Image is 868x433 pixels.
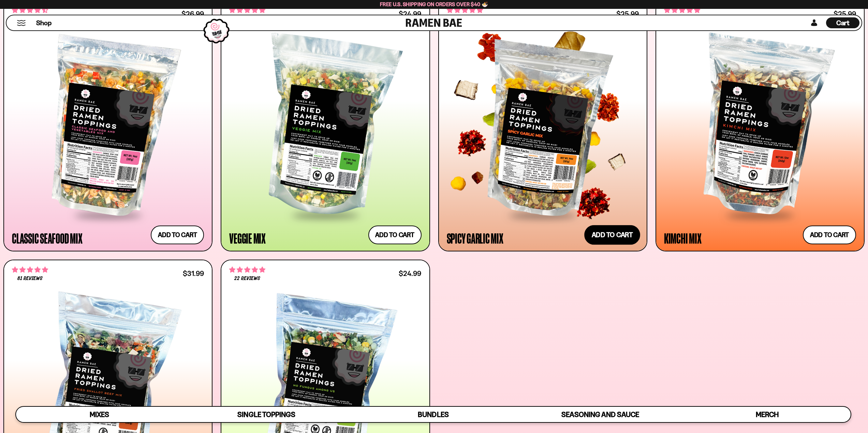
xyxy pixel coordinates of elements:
[561,410,639,419] span: Seasoning and Sauce
[17,276,43,281] span: 81 reviews
[183,407,350,422] a: Single Toppings
[836,19,850,27] span: Cart
[447,232,503,244] div: Spicy Garlic Mix
[517,407,683,422] a: Seasoning and Sauce
[826,15,859,30] div: Cart
[17,20,26,26] button: Mobile Menu Trigger
[418,410,448,419] span: Bundles
[229,265,265,274] span: 4.82 stars
[803,226,856,244] button: Add to cart
[399,270,421,277] div: $24.99
[36,17,52,28] a: Shop
[237,410,295,419] span: Single Toppings
[584,225,640,245] button: Add to cart
[684,407,851,422] a: Merch
[12,265,48,274] span: 4.83 stars
[756,410,779,419] span: Merch
[350,407,517,422] a: Bundles
[380,1,488,7] span: Free U.S. Shipping on Orders over $40 🍜
[12,232,82,244] div: Classic Seafood Mix
[368,226,422,244] button: Add to cart
[36,18,52,28] span: Shop
[151,226,204,244] button: Add to cart
[183,270,204,277] div: $31.99
[234,276,260,281] span: 22 reviews
[664,232,702,244] div: Kimchi Mix
[16,407,183,422] a: Mixes
[229,232,266,244] div: Veggie Mix
[90,410,109,419] span: Mixes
